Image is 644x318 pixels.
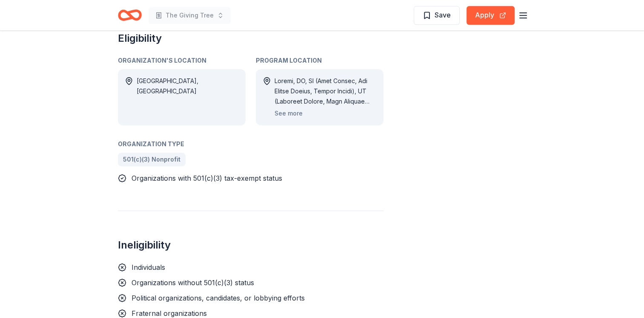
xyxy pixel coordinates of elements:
[132,263,165,272] span: Individuals
[275,76,377,107] div: Loremi, DO, SI (Amet Consec, Adi Elitse Doeius, Tempor Incidi), UT (Laboreet Dolore, Magn Aliquae...
[118,32,384,45] h2: Eligibility
[137,76,239,119] div: [GEOGRAPHIC_DATA], [GEOGRAPHIC_DATA]
[118,55,246,66] div: Organization's Location
[118,238,384,252] h2: Ineligibility
[256,55,384,66] div: Program Location
[123,154,180,165] span: 501(c)(3) Nonprofit
[275,108,303,119] button: See more
[118,153,186,166] a: 501(c)(3) Nonprofit
[435,9,451,20] span: Save
[132,174,282,182] span: Organizations with 501(c)(3) tax-exempt status
[132,294,305,302] span: Political organizations, candidates, or lobbying efforts
[149,7,231,24] button: The Giving Tree
[132,278,254,287] span: Organizations without 501(c)(3) status
[467,6,515,25] button: Apply
[118,139,384,149] div: Organization Type
[166,10,214,20] span: The Giving Tree
[118,5,142,25] a: Home
[132,309,207,318] span: Fraternal organizations
[414,6,460,25] button: Save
